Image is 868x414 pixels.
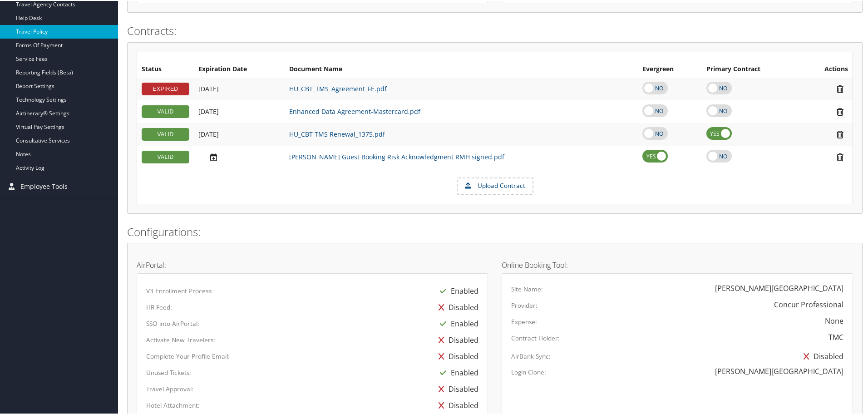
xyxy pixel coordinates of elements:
[20,174,68,197] span: Employee Tools
[142,82,189,94] div: EXPIRED
[198,129,219,138] span: [DATE]
[511,316,537,325] label: Expense:
[146,400,200,409] label: Hotel Attachment:
[435,282,478,298] div: Enabled
[146,367,191,376] label: Unused Tickets:
[825,315,843,325] div: None
[198,129,280,138] div: Add/Edit Date
[146,318,199,327] label: SSO into AirPortal:
[194,60,285,77] th: Expiration Date
[285,60,638,77] th: Document Name
[198,107,280,115] div: Add/Edit Date
[638,60,701,77] th: Evergreen
[289,152,504,160] a: [PERSON_NAME] Guest Booking Risk Acknowledgment RMH signed.pdf
[511,300,538,309] label: Provider:
[774,298,843,309] div: Concur Professional
[146,351,230,360] label: Complete Your Profile Email:
[434,380,478,396] div: Disabled
[146,302,172,311] label: HR Feed:
[289,129,385,138] a: HU_CBT TMS Renewal_1375.pdf
[435,315,478,331] div: Enabled
[289,84,387,92] a: HU_CBT_TMS_Agreement_FE.pdf
[434,298,478,315] div: Disabled
[142,104,189,117] div: VALID
[511,333,560,342] label: Contract Holder:
[511,284,543,293] label: Site Name:
[511,351,551,360] label: AirBank Sync:
[715,282,843,293] div: [PERSON_NAME][GEOGRAPHIC_DATA]
[801,60,853,77] th: Actions
[137,60,194,77] th: Status
[198,84,280,92] div: Add/Edit Date
[434,347,478,364] div: Disabled
[832,106,848,116] i: Remove Contract
[435,364,478,380] div: Enabled
[511,367,546,376] label: Login Clone:
[832,152,848,161] i: Remove Contract
[458,177,533,193] label: Upload Contract
[142,127,189,140] div: VALID
[146,335,215,344] label: Activate New Travelers:
[289,106,420,115] a: Enhanced Data Agreement-Mastercard.pdf
[146,286,213,295] label: V3 Enrollment Process:
[832,129,848,138] i: Remove Contract
[434,331,478,347] div: Disabled
[146,384,193,393] label: Travel Approval:
[715,365,843,376] div: [PERSON_NAME][GEOGRAPHIC_DATA]
[832,84,848,93] i: Remove Contract
[829,331,843,342] div: TMC
[198,106,219,115] span: [DATE]
[137,261,488,268] h4: AirPortal:
[434,396,478,413] div: Disabled
[198,152,280,161] div: Add/Edit Date
[198,84,219,92] span: [DATE]
[502,261,853,268] h4: Online Booking Tool:
[799,347,843,364] div: Disabled
[127,223,863,239] h2: Configurations:
[127,22,863,38] h2: Contracts:
[702,60,801,77] th: Primary Contract
[142,150,189,163] div: VALID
